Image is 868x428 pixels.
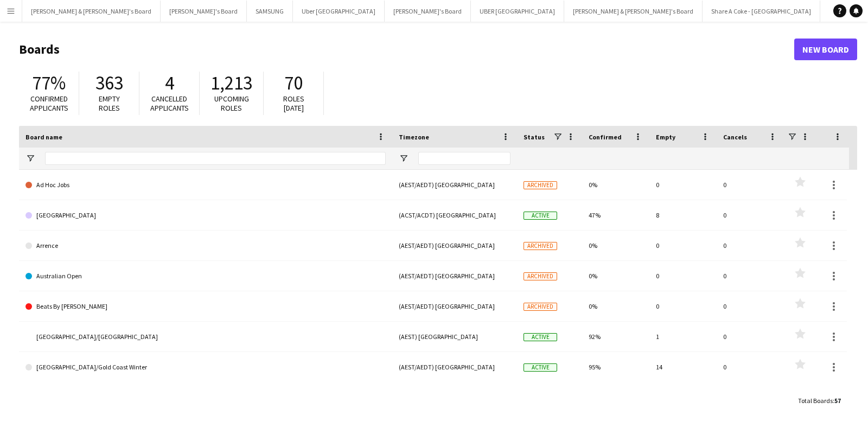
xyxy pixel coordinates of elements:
[834,397,841,405] span: 57
[524,333,557,341] span: Active
[25,170,386,200] a: Ad Hoc Jobs
[25,231,386,261] a: Arrence
[392,170,517,200] div: (AEST/AEDT) [GEOGRAPHIC_DATA]
[214,94,249,113] span: Upcoming roles
[25,200,386,231] a: [GEOGRAPHIC_DATA]
[45,152,386,165] input: Board name Filter Input
[649,170,717,200] div: 0
[247,1,293,22] button: SAMSUNG
[717,170,784,200] div: 0
[283,94,304,113] span: Roles [DATE]
[30,94,68,113] span: Confirmed applicants
[32,71,66,95] span: 77%
[582,322,649,352] div: 92%
[392,322,517,352] div: (AEST) [GEOGRAPHIC_DATA]
[582,231,649,260] div: 0%
[582,170,649,200] div: 0%
[798,390,841,411] div: :
[210,71,252,95] span: 1,213
[150,94,189,113] span: Cancelled applicants
[524,363,557,372] span: Active
[471,1,564,22] button: UBER [GEOGRAPHIC_DATA]
[717,231,784,260] div: 0
[649,261,717,291] div: 0
[399,154,409,163] button: Open Filter Menu
[717,322,784,352] div: 0
[385,1,471,22] button: [PERSON_NAME]'s Board
[392,291,517,321] div: (AEST/AEDT) [GEOGRAPHIC_DATA]
[798,397,833,405] span: Total Boards
[19,41,794,58] h1: Boards
[649,200,717,230] div: 8
[524,242,557,250] span: Archived
[582,261,649,291] div: 0%
[399,133,429,141] span: Timezone
[392,200,517,230] div: (ACST/ACDT) [GEOGRAPHIC_DATA]
[25,154,35,163] button: Open Filter Menu
[161,1,247,22] button: [PERSON_NAME]'s Board
[25,261,386,291] a: Australian Open
[524,133,545,141] span: Status
[582,291,649,321] div: 0%
[25,322,386,352] a: [GEOGRAPHIC_DATA]/[GEOGRAPHIC_DATA]
[392,231,517,260] div: (AEST/AEDT) [GEOGRAPHIC_DATA]
[524,181,557,189] span: Archived
[22,1,161,22] button: [PERSON_NAME] & [PERSON_NAME]'s Board
[25,352,386,382] a: [GEOGRAPHIC_DATA]/Gold Coast Winter
[723,133,747,141] span: Cancels
[582,200,649,230] div: 47%
[717,200,784,230] div: 0
[649,231,717,260] div: 0
[284,71,303,95] span: 70
[95,71,123,95] span: 363
[25,133,62,141] span: Board name
[717,291,784,321] div: 0
[656,133,675,141] span: Empty
[524,272,557,280] span: Archived
[582,352,649,382] div: 95%
[794,39,857,60] a: New Board
[717,352,784,382] div: 0
[589,133,622,141] span: Confirmed
[165,71,174,95] span: 4
[649,352,717,382] div: 14
[25,291,386,322] a: Beats By [PERSON_NAME]
[293,1,385,22] button: Uber [GEOGRAPHIC_DATA]
[649,322,717,352] div: 1
[524,303,557,311] span: Archived
[717,261,784,291] div: 0
[392,352,517,382] div: (AEST/AEDT) [GEOGRAPHIC_DATA]
[649,291,717,321] div: 0
[99,94,120,113] span: Empty roles
[524,212,557,220] span: Active
[392,261,517,291] div: (AEST/AEDT) [GEOGRAPHIC_DATA]
[564,1,703,22] button: [PERSON_NAME] & [PERSON_NAME]'s Board
[418,152,510,165] input: Timezone Filter Input
[703,1,820,22] button: Share A Coke - [GEOGRAPHIC_DATA]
